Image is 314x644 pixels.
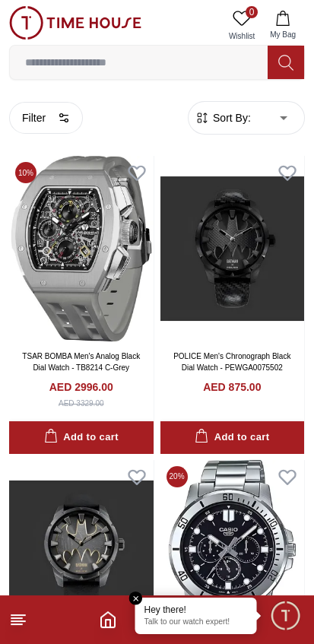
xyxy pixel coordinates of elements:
span: 0 [246,6,258,18]
a: 0Wishlist [223,6,261,45]
img: TSAR BOMBA Men's Analog Black Dial Watch - TB8214 C-Grey [9,156,154,341]
span: 10 % [15,162,36,183]
button: Add to cart [160,421,305,454]
a: Home [99,611,117,629]
a: POLICE Men's Chronograph Black Dial Watch - PEWGA0075502 [173,352,290,372]
img: POLICE Men's Chronograph Black Dial Watch - PEWGA0075502 [160,156,305,341]
em: Close tooltip [129,592,143,605]
div: Add to cart [44,429,119,446]
button: Filter [9,102,83,134]
div: Add to cart [195,429,269,446]
button: Add to cart [9,421,154,454]
img: ... [9,6,141,40]
div: AED 3329.00 [59,398,104,409]
button: Sort By: [195,110,251,125]
div: Chat Widget [269,599,303,633]
h4: AED 875.00 [203,379,261,395]
p: Talk to our watch expert! [144,617,248,628]
span: My Bag [264,29,302,40]
h4: AED 2996.00 [49,379,113,395]
span: Wishlist [223,30,261,42]
button: My Bag [261,6,305,45]
div: Hey there! [144,604,248,616]
span: Sort By: [210,110,251,125]
a: TSAR BOMBA Men's Analog Black Dial Watch - TB8214 C-Grey [22,352,140,372]
span: 20 % [167,466,188,487]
